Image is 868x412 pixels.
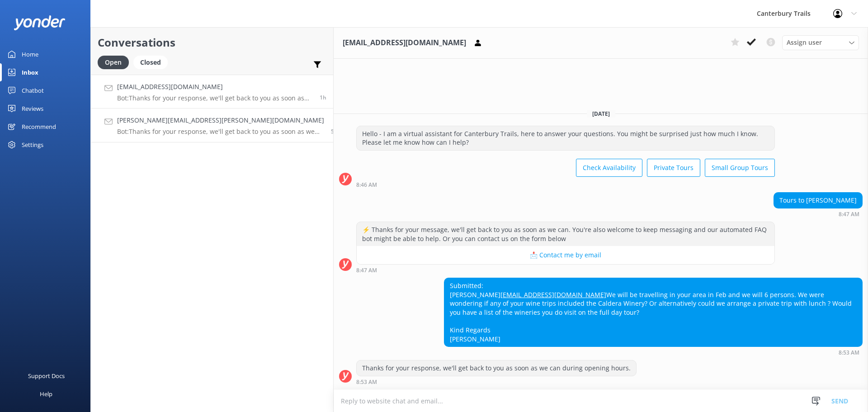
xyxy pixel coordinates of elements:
div: Reviews [22,99,43,118]
p: Bot: Thanks for your response, we'll get back to you as soon as we can during opening hours. [117,128,324,136]
div: Sep 24 2025 08:47am (UTC +12:00) Pacific/Auckland [774,211,863,217]
a: Open [98,57,133,67]
h3: [EMAIL_ADDRESS][DOMAIN_NAME] [343,37,466,49]
span: Sep 24 2025 08:53am (UTC +12:00) Pacific/Auckland [320,94,326,101]
div: Thanks for your response, we'll get back to you as soon as we can during opening hours. [357,360,636,376]
a: [PERSON_NAME][EMAIL_ADDRESS][PERSON_NAME][DOMAIN_NAME]Bot:Thanks for your response, we'll get bac... [91,109,333,142]
div: Recommend [22,118,56,136]
div: Hello - I am a virtual assistant for Canterbury Trails, here to answer your questions. You might ... [357,126,774,150]
div: Sep 24 2025 08:47am (UTC +12:00) Pacific/Auckland [356,267,775,273]
strong: 8:53 AM [356,379,377,385]
h4: [EMAIL_ADDRESS][DOMAIN_NAME] [117,82,313,92]
div: Sep 24 2025 08:53am (UTC +12:00) Pacific/Auckland [444,349,863,355]
a: Closed [133,57,172,67]
button: 📩 Contact me by email [357,246,774,264]
span: [DATE] [587,110,615,118]
img: yonder-white-logo.png [14,15,66,30]
div: Home [22,45,38,63]
strong: 8:47 AM [839,212,859,217]
div: ⚡ Thanks for your message, we'll get back to you as soon as we can. You're also welcome to keep m... [357,222,774,246]
a: [EMAIL_ADDRESS][DOMAIN_NAME] [500,290,606,299]
button: Check Availability [576,159,642,177]
div: Submitted: [PERSON_NAME] We will be travelling in your area in Feb and we will 6 persons. We were... [444,278,862,346]
p: Bot: Thanks for your response, we'll get back to you as soon as we can during opening hours. [117,94,313,102]
div: Support Docs [28,367,65,385]
div: Help [40,385,52,403]
div: Closed [133,56,168,69]
div: Tours to [PERSON_NAME] [774,193,862,208]
strong: 8:46 AM [356,182,377,188]
div: Settings [22,136,43,154]
div: Sep 24 2025 08:46am (UTC +12:00) Pacific/Auckland [356,181,775,188]
button: Small Group Tours [705,159,775,177]
strong: 8:47 AM [356,268,377,273]
span: Assign user [787,38,822,47]
a: [EMAIL_ADDRESS][DOMAIN_NAME]Bot:Thanks for your response, we'll get back to you as soon as we can... [91,75,333,109]
span: Sep 24 2025 04:16am (UTC +12:00) Pacific/Auckland [331,128,338,135]
div: Assign User [782,35,859,50]
button: Private Tours [647,159,700,177]
div: Sep 24 2025 08:53am (UTC +12:00) Pacific/Auckland [356,379,637,385]
h2: Conversations [98,34,326,51]
div: Inbox [22,63,38,81]
strong: 8:53 AM [839,350,859,355]
h4: [PERSON_NAME][EMAIL_ADDRESS][PERSON_NAME][DOMAIN_NAME] [117,115,324,125]
div: Open [98,56,129,69]
div: Chatbot [22,81,44,99]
